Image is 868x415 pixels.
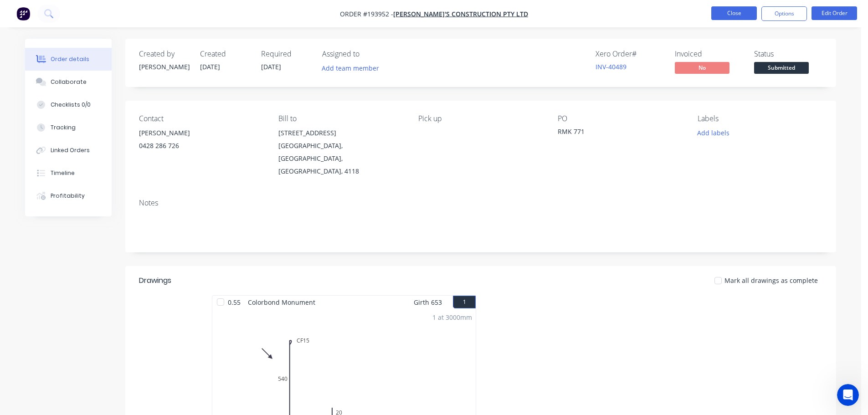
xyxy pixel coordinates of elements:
[244,296,319,309] span: Colorbond Monument
[761,6,807,21] button: Options
[51,123,76,132] div: Tracking
[51,101,91,109] div: Checklists 0/0
[322,62,384,74] button: Add team member
[200,62,220,71] span: [DATE]
[675,62,729,73] span: No
[453,296,476,308] button: 1
[278,127,403,178] div: [STREET_ADDRESS][GEOGRAPHIC_DATA], [GEOGRAPHIC_DATA], [GEOGRAPHIC_DATA], 4118
[25,71,112,93] button: Collaborate
[261,62,281,71] span: [DATE]
[317,62,384,74] button: Add team member
[51,55,89,63] div: Order details
[393,10,528,18] a: [PERSON_NAME]'s Construction Pty Ltd
[418,114,543,123] div: Pick up
[711,6,757,20] button: Close
[51,146,90,154] div: Linked Orders
[675,50,743,58] div: Invoiced
[558,127,672,139] div: RMK 771
[596,50,664,58] div: Xero Order #
[754,50,822,58] div: Status
[278,139,403,178] div: [GEOGRAPHIC_DATA], [GEOGRAPHIC_DATA], [GEOGRAPHIC_DATA], 4118
[812,6,857,20] button: Edit Order
[322,50,413,58] div: Assigned to
[261,50,311,58] div: Required
[596,62,627,71] a: INV-40489
[25,184,112,207] button: Profitability
[51,192,85,200] div: Profitability
[16,7,30,20] img: Factory
[754,62,809,76] button: Submitted
[139,50,189,58] div: Created by
[139,275,171,286] div: Drawings
[25,93,112,116] button: Checklists 0/0
[139,139,264,152] div: 0428 286 726
[51,169,75,177] div: Timeline
[698,114,822,123] div: Labels
[51,78,87,86] div: Collaborate
[25,116,112,139] button: Tracking
[139,62,189,72] div: [PERSON_NAME]
[724,276,818,285] span: Mark all drawings as complete
[837,384,859,406] iframe: Intercom live chat
[25,162,112,184] button: Timeline
[25,48,112,71] button: Order details
[340,10,393,18] span: Order #193952 -
[200,50,250,58] div: Created
[754,62,809,73] span: Submitted
[224,296,244,309] span: 0.55
[692,127,734,139] button: Add labels
[414,296,442,309] span: Girth 653
[25,139,112,162] button: Linked Orders
[278,114,403,123] div: Bill to
[139,127,264,156] div: [PERSON_NAME]0428 286 726
[278,127,403,139] div: [STREET_ADDRESS]
[139,199,822,207] div: Notes
[558,114,683,123] div: PO
[432,313,472,322] div: 1 at 3000mm
[139,114,264,123] div: Contact
[139,127,264,139] div: [PERSON_NAME]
